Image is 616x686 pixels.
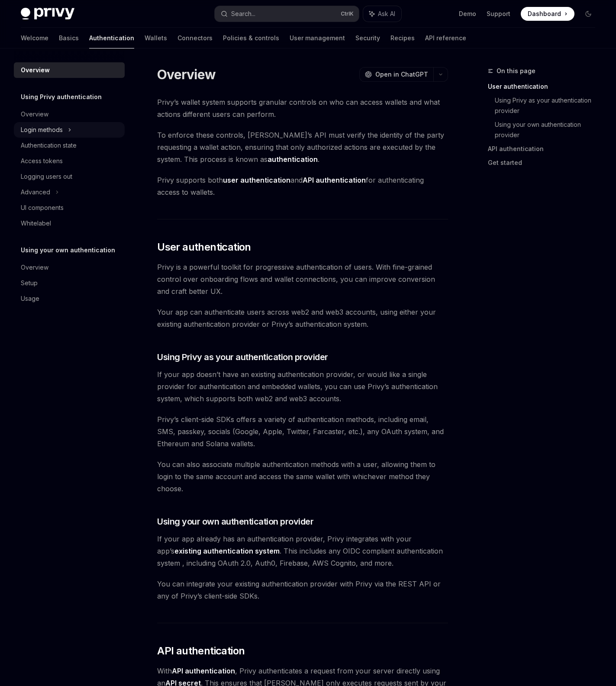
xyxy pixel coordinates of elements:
div: Logging users out [21,171,72,182]
span: API authentication [157,644,245,658]
span: You can integrate your existing authentication provider with Privy via the REST API or any of Pri... [157,578,448,602]
a: Welcome [21,28,48,48]
a: Security [355,28,380,48]
span: If your app already has an authentication provider, Privy integrates with your app’s . This inclu... [157,533,448,569]
a: User authentication [488,80,602,93]
span: Using Privy as your authentication provider [157,351,328,363]
div: Setup [21,278,38,288]
a: User management [290,28,345,48]
a: Overview [14,106,125,122]
span: Using your own authentication provider [157,515,313,528]
button: Toggle dark mode [581,7,595,21]
span: Privy’s client-side SDKs offers a variety of authentication methods, including email, SMS, passke... [157,413,448,450]
strong: API authentication [303,176,366,184]
span: Privy supports both and for authenticating access to wallets. [157,174,448,198]
div: Overview [21,109,48,119]
a: Recipes [390,28,415,48]
div: Access tokens [21,156,63,166]
h5: Using Privy authentication [21,92,102,102]
div: Usage [21,293,39,304]
img: dark logo [21,8,74,20]
a: API reference [425,28,466,48]
div: UI components [21,203,64,213]
a: Using Privy as your authentication provider [495,93,602,118]
a: Wallets [145,28,167,48]
div: Login methods [21,125,63,135]
a: Overview [14,62,125,78]
a: Dashboard [521,7,574,21]
a: Authentication state [14,138,125,153]
a: Usage [14,291,125,306]
a: Whitelabel [14,216,125,231]
a: API authentication [488,142,602,156]
a: Setup [14,275,125,291]
div: Advanced [21,187,50,197]
div: Authentication state [21,140,77,151]
a: Basics [59,28,79,48]
strong: user authentication [223,176,290,184]
button: Ask AI [363,6,401,22]
span: Dashboard [528,10,561,18]
span: Ask AI [378,10,395,18]
span: On this page [497,66,535,76]
button: Search...CtrlK [215,6,359,22]
a: Authentication [89,28,134,48]
div: Whitelabel [21,218,51,229]
strong: authentication [268,155,318,164]
span: User authentication [157,240,251,254]
a: Access tokens [14,153,125,169]
a: UI components [14,200,125,216]
a: Policies & controls [223,28,279,48]
h1: Overview [157,67,216,82]
a: Using your own authentication provider [495,118,602,142]
a: Get started [488,156,602,170]
div: Overview [21,262,48,273]
div: Search... [231,9,255,19]
a: Logging users out [14,169,125,184]
strong: API authentication [172,667,235,675]
span: Open in ChatGPT [375,70,428,79]
span: To enforce these controls, [PERSON_NAME]’s API must verify the identity of the party requesting a... [157,129,448,165]
button: Open in ChatGPT [359,67,433,82]
span: If your app doesn’t have an existing authentication provider, or would like a single provider for... [157,368,448,405]
a: Demo [459,10,476,18]
h5: Using your own authentication [21,245,115,255]
a: Support [487,10,510,18]
span: You can also associate multiple authentication methods with a user, allowing them to login to the... [157,458,448,495]
a: Connectors [177,28,213,48]
a: Overview [14,260,125,275]
span: Ctrl K [341,10,354,17]
a: existing authentication system [174,547,280,556]
span: Privy’s wallet system supports granular controls on who can access wallets and what actions diffe... [157,96,448,120]
span: Your app can authenticate users across web2 and web3 accounts, using either your existing authent... [157,306,448,330]
span: Privy is a powerful toolkit for progressive authentication of users. With fine-grained control ov... [157,261,448,297]
div: Overview [21,65,50,75]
